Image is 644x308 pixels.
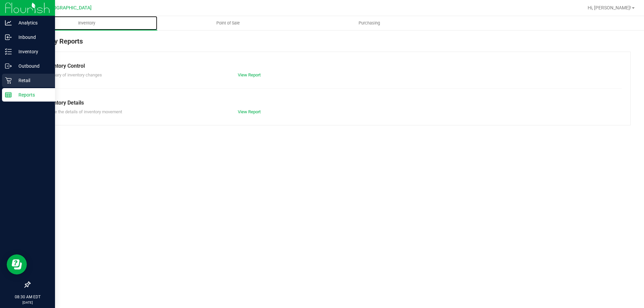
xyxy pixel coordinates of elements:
[43,99,617,107] div: Inventory Details
[43,72,102,77] span: Summary of inventory changes
[5,48,12,55] inline-svg: Inventory
[12,19,52,27] p: Analytics
[12,33,52,41] p: Inbound
[69,20,104,26] span: Inventory
[3,294,52,300] p: 08:30 AM EDT
[7,254,27,274] iframe: Resource center
[16,16,157,30] a: Inventory
[238,72,261,77] a: View Report
[588,5,631,10] span: Hi, [PERSON_NAME]!
[12,48,52,56] p: Inventory
[5,19,12,26] inline-svg: Analytics
[43,109,122,114] span: Explore the details of inventory movement
[5,63,12,69] inline-svg: Outbound
[157,16,299,30] a: Point of Sale
[299,16,440,30] a: Purchasing
[46,5,92,11] span: [GEOGRAPHIC_DATA]
[5,91,12,98] inline-svg: Reports
[12,76,52,84] p: Retail
[30,36,631,52] div: Inventory Reports
[5,77,12,84] inline-svg: Retail
[5,34,12,41] inline-svg: Inbound
[43,62,617,70] div: Inventory Control
[238,109,261,114] a: View Report
[12,91,52,99] p: Reports
[12,62,52,70] p: Outbound
[350,20,389,26] span: Purchasing
[207,20,249,26] span: Point of Sale
[3,300,52,305] p: [DATE]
